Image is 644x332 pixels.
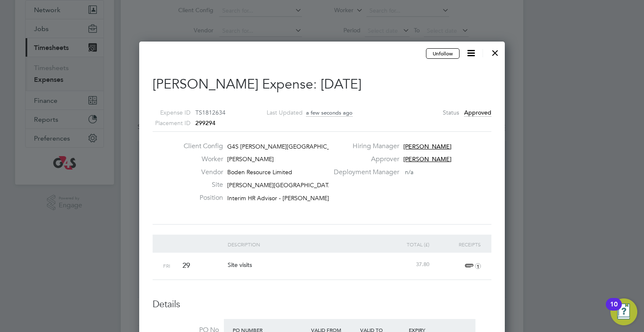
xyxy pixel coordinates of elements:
span: TS1812634 [195,109,226,116]
span: [PERSON_NAME] [403,155,452,163]
label: Position [177,193,223,202]
label: Deployment Manager [329,168,399,177]
span: Site visits [228,261,252,269]
label: Last Updated [254,107,303,118]
span: [PERSON_NAME] [403,143,452,150]
span: Boden Resource Limited [227,168,292,176]
span: [PERSON_NAME][GEOGRAPHIC_DATA] [227,181,334,189]
label: Approver [329,155,399,164]
span: 299294 [195,119,216,127]
span: Fri [163,262,170,269]
button: Unfollow [426,48,460,59]
label: Placement ID [142,118,190,128]
div: Description [226,235,380,254]
label: Client Config [177,142,223,151]
label: Site [177,180,223,189]
i: 1 [475,263,481,269]
span: Interim HR Advisor - [PERSON_NAME] [227,194,329,202]
div: Receipts [431,235,483,254]
span: n/a [405,168,413,176]
button: Open Resource Center, 10 new notifications [610,298,637,325]
label: Hiring Manager [329,142,399,151]
div: 10 [610,304,618,315]
span: 37.80 [416,261,429,268]
h3: Details [153,298,491,311]
span: 29 [182,261,190,270]
span: Approved [464,109,491,117]
label: Status [443,107,459,118]
h2: [PERSON_NAME] Expense: [153,76,491,93]
span: G4S [PERSON_NAME][GEOGRAPHIC_DATA] – Non… [227,143,371,150]
label: Expense ID [142,107,190,118]
div: Total (£) [380,235,431,254]
span: a few seconds ago [306,109,353,117]
label: Vendor [177,168,223,177]
span: [PERSON_NAME] [227,155,274,163]
span: [DATE] [321,76,361,92]
label: Worker [177,155,223,164]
